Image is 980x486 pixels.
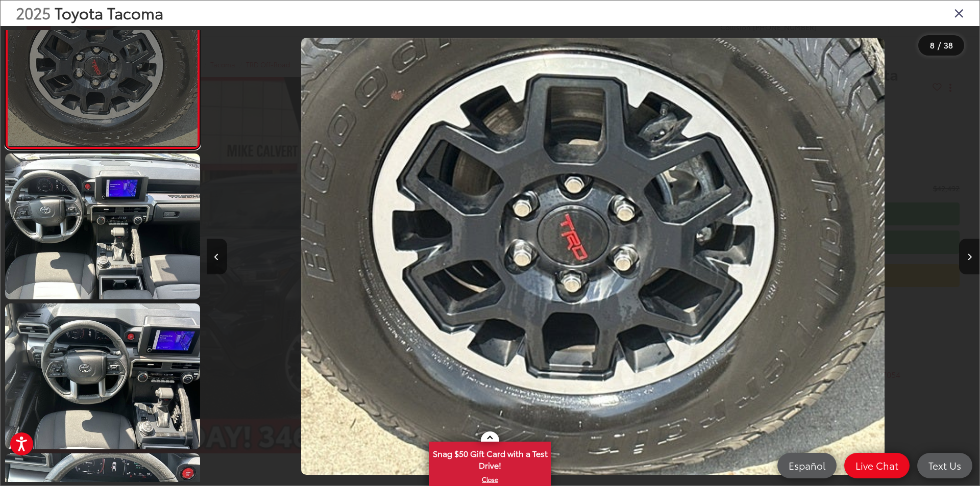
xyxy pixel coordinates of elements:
[207,239,227,274] button: Previous image
[954,6,964,19] i: Close gallery
[944,39,953,50] span: 38
[850,459,903,472] span: Live Chat
[55,2,163,23] span: Toyota Tacoma
[937,42,942,49] span: /
[206,38,979,475] div: 2025 Toyota Tacoma TRD Off-Road 7
[923,459,966,472] span: Text Us
[844,453,910,478] a: Live Chat
[3,152,202,301] img: 2025 Toyota Tacoma TRD Off-Road
[783,459,830,472] span: Español
[16,2,51,23] span: 2025
[430,443,550,474] span: Snag $50 Gift Card with a Test Drive!
[3,302,202,451] img: 2025 Toyota Tacoma TRD Off-Road
[930,39,935,50] span: 8
[301,38,885,475] img: 2025 Toyota Tacoma TRD Off-Road
[777,453,837,478] a: Español
[959,239,979,274] button: Next image
[917,453,972,478] a: Text Us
